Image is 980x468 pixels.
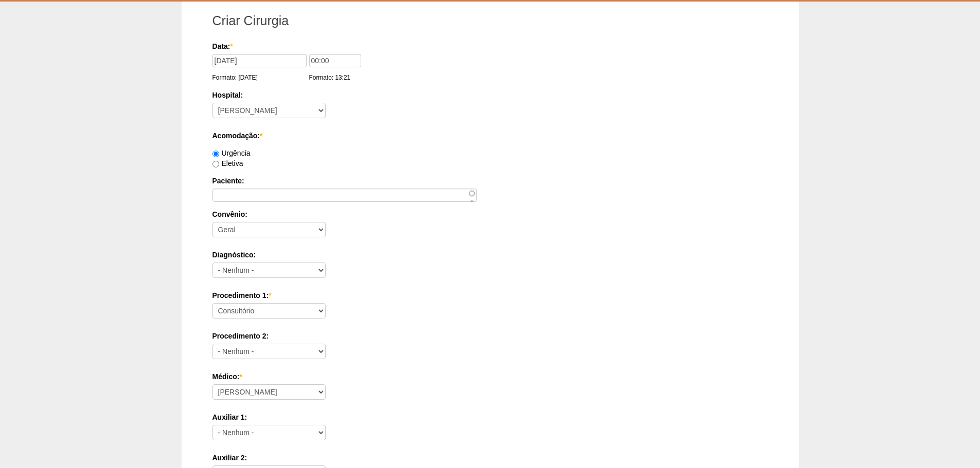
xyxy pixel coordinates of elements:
[212,250,768,260] label: Diagnóstico:
[212,176,768,186] label: Paciente:
[212,14,768,27] h1: Criar Cirurgia
[212,209,768,219] label: Convênio:
[239,372,242,381] span: Este campo é obrigatório.
[260,132,262,140] span: Este campo é obrigatório.
[212,159,243,167] label: Eletiva
[269,291,271,299] span: Este campo é obrigatório.
[230,42,233,50] span: Este campo é obrigatório.
[212,453,768,463] label: Auxiliar 2:
[212,41,764,51] label: Data:
[212,130,768,141] label: Acomodação:
[212,290,768,301] label: Procedimento 1:
[212,151,219,157] input: Urgência
[212,90,768,100] label: Hospital:
[212,331,768,341] label: Procedimento 2:
[212,412,768,422] label: Auxiliar 1:
[212,161,219,167] input: Eletiva
[309,72,364,83] div: Formato: 13:21
[212,371,768,382] label: Médico:
[212,72,309,83] div: Formato: [DATE]
[212,149,251,157] label: Urgência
